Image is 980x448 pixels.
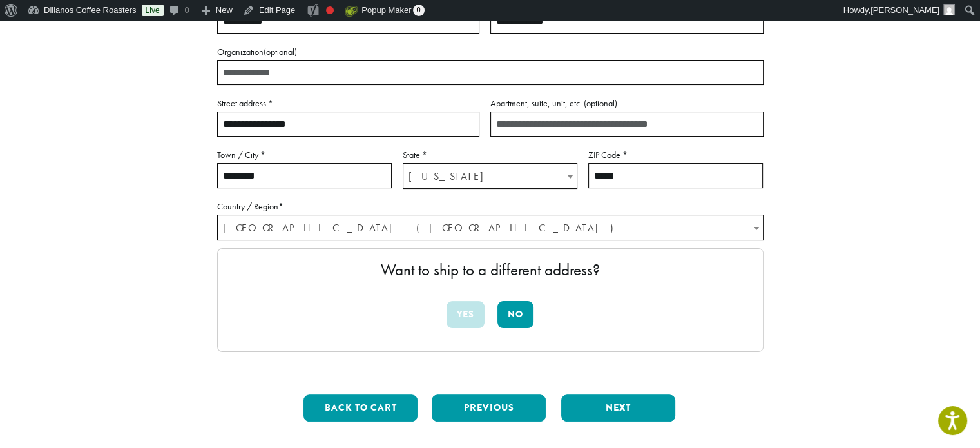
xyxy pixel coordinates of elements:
span: 0 [413,5,425,16]
span: (optional) [264,46,297,57]
span: (optional) [584,97,617,109]
span: Country / Region [217,215,764,240]
span: Washington [403,164,577,189]
label: Apartment, suite, unit, etc. [490,95,764,112]
a: Live [142,5,164,16]
span: [PERSON_NAME] [870,5,939,15]
span: State [403,163,577,189]
button: Previous [432,394,546,422]
button: Yes [447,301,485,328]
button: Back to cart [303,394,418,422]
div: Focus keyphrase not set [326,6,334,14]
p: Want to ship to a different address? [231,262,750,278]
label: ZIP Code [588,147,763,163]
label: Town / City [217,147,392,163]
button: Next [561,394,675,422]
label: Street address [217,95,479,112]
label: State [403,147,577,163]
button: No [497,301,533,328]
span: United States (US) [218,215,763,240]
